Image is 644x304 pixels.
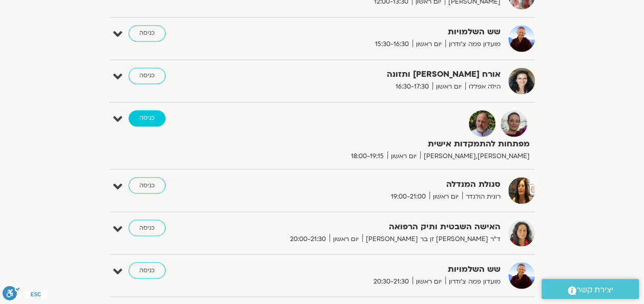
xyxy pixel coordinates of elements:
[250,177,501,191] strong: סגולת המנדלה
[279,137,530,150] strong: מפתחות להתמקדות אישית
[129,220,165,236] a: כניסה
[371,39,412,50] span: 15:30-16:30
[387,191,429,202] span: 19:00-21:00
[129,262,165,278] a: כניסה
[129,25,165,41] a: כניסה
[392,81,432,92] span: 16:30-17:30
[576,283,613,297] span: יצירת קשר
[445,276,501,287] span: מועדון פמה צ'ודרון
[129,177,165,193] a: כניסה
[286,233,329,244] span: 20:00-21:30
[465,81,501,92] span: הילה אפללו
[429,191,462,202] span: יום ראשון
[347,150,387,161] span: 18:00-19:15
[370,276,412,287] span: 20:30-21:30
[420,150,530,161] span: [PERSON_NAME],[PERSON_NAME]
[250,262,501,276] strong: שש השלמויות
[462,191,501,202] span: רונית הולנדר
[412,39,445,50] span: יום ראשון
[250,68,501,81] strong: אורח [PERSON_NAME] ותזונה
[387,150,420,161] span: יום ראשון
[412,276,445,287] span: יום ראשון
[250,25,501,39] strong: שש השלמויות
[445,39,501,50] span: מועדון פמה צ'ודרון
[362,233,501,244] span: ד״ר [PERSON_NAME] זן בר [PERSON_NAME]
[129,110,165,126] a: כניסה
[129,68,165,84] a: כניסה
[329,233,362,244] span: יום ראשון
[250,220,501,233] strong: האישה השבטית ותיק הרפואה
[542,279,639,299] a: יצירת קשר
[432,81,465,92] span: יום ראשון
